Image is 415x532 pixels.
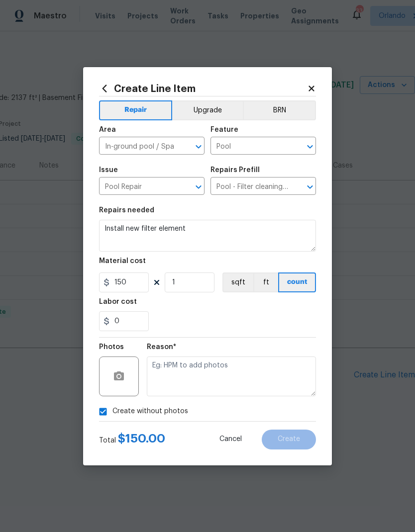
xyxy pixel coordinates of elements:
span: Cancel [219,436,242,443]
button: Cancel [204,430,258,449]
textarea: Install new filter element [99,220,316,252]
span: Create [278,436,300,443]
div: Total [99,434,165,445]
h5: Material cost [99,258,146,265]
h5: Labor cost [99,298,137,305]
button: Open [303,180,317,194]
span: $ 150.00 [118,433,165,444]
button: sqft [222,272,253,292]
h5: Repairs needed [99,207,154,214]
h5: Photos [99,344,124,351]
button: ft [253,272,278,292]
button: Repair [99,100,172,120]
button: BRN [243,100,316,120]
span: Create without photos [112,406,188,417]
button: Open [303,140,317,154]
button: count [278,272,316,292]
h5: Feature [210,126,238,133]
button: Open [192,140,206,154]
h5: Repairs Prefill [210,167,260,174]
h5: Reason* [147,344,176,351]
button: Create [262,430,316,449]
h5: Area [99,126,116,133]
button: Upgrade [172,100,243,120]
button: Open [192,180,206,194]
h2: Create Line Item [99,83,307,94]
h5: Issue [99,167,118,174]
